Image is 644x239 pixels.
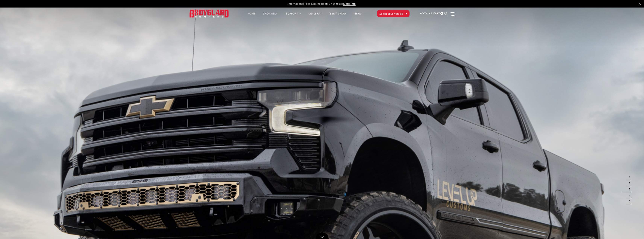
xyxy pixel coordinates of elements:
[190,10,229,17] img: BODYGUARD BUMPERS
[627,175,630,181] button: 1 of 5
[316,232,329,239] a: Click to Down
[440,12,443,15] span: 0
[263,12,278,20] a: shop all
[420,8,432,19] a: Account
[433,12,440,15] span: Cart
[406,11,407,15] span: ▾
[433,8,443,19] a: Cart 0
[420,12,432,15] span: Account
[379,12,403,16] span: Select Your Vehicle
[308,12,323,20] a: Dealers
[354,12,362,20] a: News
[343,2,356,6] a: More Info
[247,12,256,20] a: Home
[627,181,630,187] button: 2 of 5
[330,12,346,20] a: SEMA Show
[627,192,630,198] button: 4 of 5
[627,198,630,204] button: 5 of 5
[286,12,301,20] a: Support
[377,10,410,17] button: Select Your Vehicle
[627,187,630,193] button: 3 of 5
